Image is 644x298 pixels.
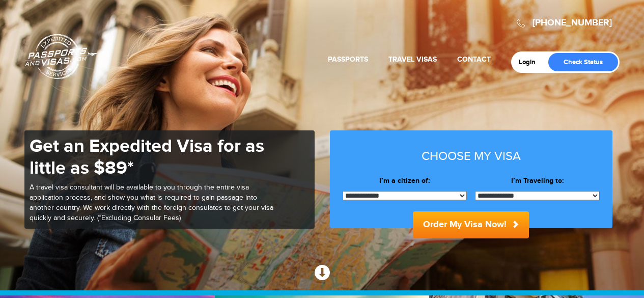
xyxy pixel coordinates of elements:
a: Login [519,58,543,66]
a: Passports [328,55,368,64]
p: A travel visa consultant will be available to you through the entire visa application process, an... [30,183,274,224]
button: Order My Visa Now! [413,211,529,238]
a: Check Status [548,53,618,71]
h1: Get an Expedited Visa for as little as $89* [30,136,274,179]
a: [PHONE_NUMBER] [533,17,612,29]
a: Passports & [DOMAIN_NAME] [25,34,97,79]
label: I’m Traveling to: [475,176,600,186]
h3: Choose my visa [343,150,600,163]
a: Travel Visas [388,55,437,64]
label: I’m a citizen of: [343,176,467,186]
a: Contact [457,55,491,64]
